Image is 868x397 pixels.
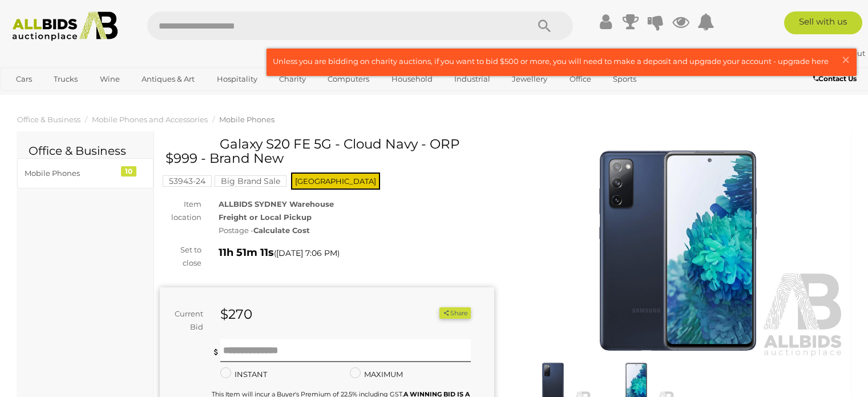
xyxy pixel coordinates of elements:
a: [GEOGRAPHIC_DATA] [9,89,104,107]
h2: Office & Business [29,145,142,157]
a: Charity [272,70,313,89]
a: Hospitality [209,70,265,89]
mark: Big Brand Sale [215,175,286,187]
img: Allbids.com.au [6,11,124,41]
a: Mobile Phones 10 [17,158,154,189]
span: × [841,49,851,71]
a: Office [562,70,599,89]
label: MAXIMUM [350,368,403,381]
a: Industrial [447,70,498,89]
button: Share [439,307,471,319]
span: [DATE] 7:06 PM [276,248,337,258]
b: Contact Us [813,74,857,83]
strong: Calculate Cost [253,226,310,235]
a: Sports [605,70,644,89]
div: Item location [151,198,210,224]
div: Current Bid [160,307,212,334]
a: Cars [9,70,39,89]
strong: Freight or Local Pickup [219,212,312,222]
a: Sell with us [784,11,862,34]
span: [GEOGRAPHIC_DATA] [291,173,380,190]
button: Search [516,11,573,40]
a: Household [384,70,440,89]
a: Contact Us [813,73,859,85]
strong: ALLBIDS SYDNEY Warehouse [219,199,334,208]
li: Watch this item [426,307,438,319]
a: Antiques & Art [134,70,202,89]
label: INSTANT [220,368,267,381]
a: Jewellery [504,70,555,89]
a: Wine [92,70,127,89]
img: Galaxy S20 FE 5G - Cloud Navy - ORP $999 - Brand New [511,143,846,358]
div: 10 [121,166,136,177]
strong: 11h 51m 11s [219,246,274,259]
h1: Galaxy S20 FE 5G - Cloud Navy - ORP $999 - Brand New [165,137,491,166]
div: Postage - [219,224,494,237]
span: ( ) [274,248,340,258]
a: Big Brand Sale [215,177,286,186]
mark: 53943-24 [163,175,212,187]
div: Mobile Phones [25,167,119,180]
a: 53943-24 [163,177,212,186]
div: Set to close [151,243,210,270]
a: Trucks [46,70,85,89]
a: Computers [320,70,377,89]
a: Office & Business [17,115,80,124]
a: Mobile Phones and Accessories [92,115,208,124]
strong: $270 [220,306,252,322]
a: Mobile Phones [219,115,274,124]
